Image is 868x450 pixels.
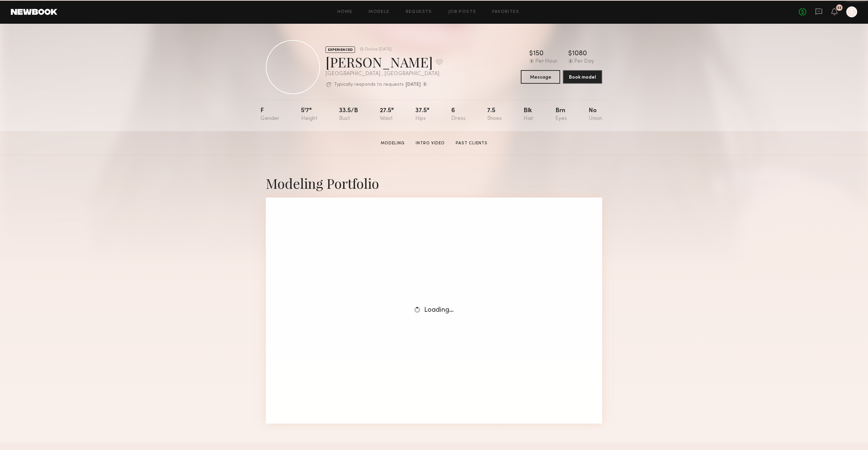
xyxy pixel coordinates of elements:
[325,53,443,71] div: [PERSON_NAME]
[492,10,519,14] a: Favorites
[406,82,421,87] b: [DATE]
[260,108,279,122] div: F
[451,108,466,122] div: 6
[535,59,557,65] div: Per Hour
[406,10,432,14] a: Requests
[529,50,533,57] div: $
[589,108,602,122] div: No
[487,108,502,122] div: 7.5
[301,108,317,122] div: 5'7"
[415,108,429,122] div: 37.5"
[365,47,392,52] div: Online [DATE]
[266,174,602,192] div: Modeling Portfolio
[521,70,560,84] button: Message
[555,108,567,122] div: Brn
[563,70,602,84] button: Book model
[572,50,587,57] div: 1080
[378,140,408,146] a: Modeling
[339,108,358,122] div: 33.5/b
[837,6,842,10] div: 32
[325,71,443,77] div: [GEOGRAPHIC_DATA] , [GEOGRAPHIC_DATA]
[334,82,404,87] p: Typically responds to requests
[846,6,857,17] a: T
[533,50,544,57] div: 150
[453,140,490,146] a: Past Clients
[568,50,572,57] div: $
[448,10,476,14] a: Job Posts
[413,140,448,146] a: Intro Video
[574,59,594,65] div: Per Day
[524,108,534,122] div: Blk
[424,307,454,313] span: Loading…
[325,46,355,53] div: EXPERIENCED
[337,10,353,14] a: Home
[380,108,394,122] div: 27.5"
[369,10,389,14] a: Models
